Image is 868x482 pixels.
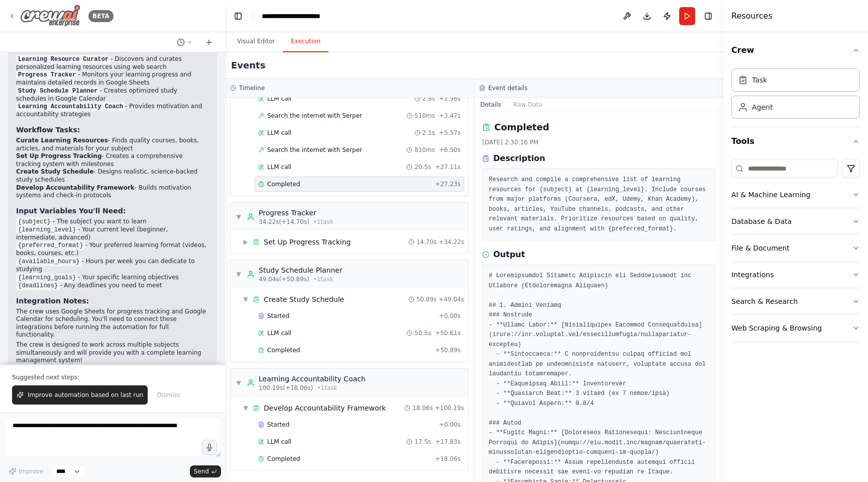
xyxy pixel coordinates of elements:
[16,152,102,159] strong: Set Up Progress Tracking
[259,275,309,283] span: 49.04s (+50.89s)
[731,127,860,155] button: Tools
[267,421,289,429] span: Started
[493,249,525,261] h3: Output
[731,296,798,306] div: Search & Research
[313,218,334,226] span: • 1 task
[439,421,461,429] span: + 0.00s
[16,137,108,144] strong: Curate Learning Resources
[16,152,209,168] li: - Creates a comprehensive tracking system with milestones
[731,262,860,288] button: Integrations
[422,95,435,103] span: 2.8s
[435,455,461,463] span: + 18.06s
[88,10,114,22] div: BETA
[259,384,313,392] span: 100.19s (+18.06s)
[16,71,209,87] li: - Monitors your learning progress and maintains detailed records in Google Sheets
[16,87,99,96] code: Study Schedule Planner
[259,218,309,226] span: 34.22s (+14.70s)
[4,465,48,478] button: Improve
[752,75,767,85] div: Task
[16,102,125,111] code: Learning Accountability Coach
[16,207,126,215] strong: Input Variables You'll Need:
[243,295,249,303] span: ▼
[259,208,334,218] div: Progress Tracker
[412,404,433,412] span: 18.06s
[267,346,300,354] span: Completed
[16,87,209,103] li: - Creates optimized study schedules in Google Calendar
[439,312,461,320] span: + 0.00s
[731,36,860,64] button: Crew
[439,146,461,154] span: + 6.50s
[731,182,860,208] button: AI & Machine Learning
[16,282,209,290] li: - Any deadlines you need to meet
[731,64,860,127] div: Crew
[414,163,431,171] span: 20.5s
[267,455,300,463] span: Completed
[16,297,89,305] strong: Integration Notes:
[439,129,461,137] span: + 5.57s
[16,218,209,226] li: - The subject you want to learn
[194,467,209,475] span: Send
[267,438,291,446] span: LLM call
[12,373,213,381] p: Suggested next steps:
[16,242,209,258] li: - Your preferred learning format (videos, books, courses, etc.)
[19,467,43,475] span: Improve
[731,270,774,280] div: Integrations
[16,281,60,290] code: {deadlines}
[16,226,209,242] li: - Your current level (beginner, intermediate, advanced)
[283,31,329,52] button: Execution
[16,341,209,365] p: The crew is designed to work across multiple subjects simultaneously and will provide you with a ...
[731,208,860,234] button: Database & Data
[731,155,860,350] div: Tools
[731,190,810,200] div: AI & Machine Learning
[267,312,289,320] span: Started
[16,257,81,266] code: {available_hours}
[731,216,792,226] div: Database & Data
[231,58,265,72] h2: Events
[482,138,715,146] div: [DATE] 2:30:16 PM
[236,379,242,387] span: ▼
[731,323,822,333] div: Web Scraping & Browsing
[474,98,507,112] button: Details
[243,404,249,412] span: ▼
[264,237,351,247] div: Set Up Progress Tracking
[259,374,366,384] div: Learning Accountability Coach
[16,55,111,64] code: Learning Resource Curator
[259,265,343,275] div: Study Schedule Planner
[422,129,435,137] span: 2.1s
[752,102,773,112] div: Agent
[731,288,860,314] button: Search & Research
[231,9,245,23] button: Hide left sidebar
[414,438,431,446] span: 17.5s
[313,275,334,283] span: • 1 task
[190,465,221,477] button: Send
[267,129,291,137] span: LLM call
[16,184,135,191] strong: Develop Accountability Framework
[201,36,217,48] button: Start a new chat
[202,440,217,455] button: Click to speak your automation idea
[439,238,464,246] span: + 34.22s
[494,120,549,134] h2: Completed
[414,329,431,337] span: 50.5s
[267,180,300,188] span: Completed
[16,184,209,200] li: - Builds motivation systems and check-in protocols
[264,403,386,413] div: Develop Accountability Framework
[157,391,180,399] span: Dismiss
[152,385,185,405] button: Dismiss
[16,273,78,282] code: {learning_goals}
[435,329,461,337] span: + 50.61s
[264,294,344,304] div: Create Study Schedule
[16,308,209,339] p: The crew uses Google Sheets for progress tracking and Google Calendar for scheduling. You'll need...
[731,243,790,253] div: File & Document
[489,175,709,234] pre: Research and compile a comprehensive list of learning resources for {subject} at {learning_level}...
[20,5,80,27] img: Logo
[16,168,93,175] strong: Create Study Schedule
[16,126,80,134] strong: Workflow Tasks:
[414,146,435,154] span: 810ms
[16,274,209,282] li: - Your specific learning objectives
[236,213,242,221] span: ▼
[435,404,464,412] span: + 100.19s
[439,295,464,303] span: + 49.04s
[16,217,53,226] code: {subject}
[317,384,337,392] span: • 1 task
[229,31,283,52] button: Visual Editor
